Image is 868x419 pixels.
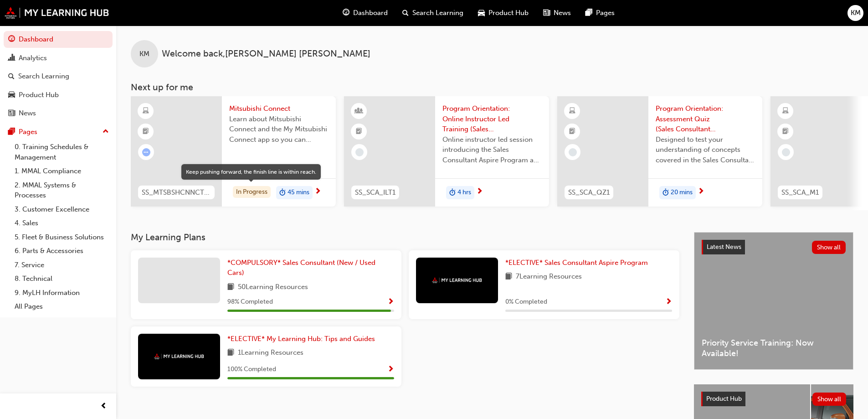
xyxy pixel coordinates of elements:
span: 45 mins [288,187,309,198]
span: book-icon [227,282,234,293]
span: *ELECTIVE* My Learning Hub: Tips and Guides [227,335,375,343]
span: duration-icon [279,187,286,199]
span: SS_SCA_M1 [781,187,819,198]
a: All Pages [11,300,113,314]
span: 50 Learning Resources [238,282,308,293]
span: news-icon [543,7,550,19]
span: next-icon [476,188,483,196]
a: 8. Technical [11,272,113,286]
a: 1. MMAL Compliance [11,164,113,178]
span: 7 Learning Resources [516,271,582,283]
span: learningRecordVerb_NONE-icon [355,148,364,156]
span: learningResourceType_ELEARNING-icon [569,105,575,117]
span: learningResourceType_INSTRUCTOR_LED-icon [356,105,362,117]
span: Pages [596,8,615,18]
a: Search Learning [4,68,113,85]
a: 5. Fleet & Business Solutions [11,230,113,244]
a: 6. Parts & Accessories [11,244,113,258]
span: learningResourceType_ELEARNING-icon [143,105,149,117]
a: SS_SCA_ILT1Program Orientation: Online Instructor Led Training (Sales Consultant Aspire Program)O... [344,96,549,207]
h3: Next up for me [116,82,868,93]
span: Designed to test your understanding of concepts covered in the Sales Consultant Aspire Program 'P... [656,134,755,166]
div: Pages [19,127,37,137]
span: SS_SCA_ILT1 [355,187,395,198]
span: 98 % Completed [227,297,273,307]
span: booktick-icon [569,126,575,138]
span: Learn about Mitsubishi Connect and the My Mitsubishi Connect app so you can explain its key featu... [229,114,329,145]
a: 3. Customer Excellence [11,202,113,217]
span: news-icon [8,109,15,118]
h3: My Learning Plans [131,232,679,243]
a: guage-iconDashboard [335,4,395,22]
span: search-icon [8,72,15,81]
a: 4. Sales [11,216,113,230]
span: booktick-icon [356,126,362,138]
span: Priority Service Training: Now Available! [702,338,846,358]
span: Latest News [707,243,741,251]
span: SS_SCA_QZ1 [568,187,610,198]
a: *ELECTIVE* My Learning Hub: Tips and Guides [227,334,379,344]
a: 7. Service [11,258,113,272]
button: KM [847,5,863,21]
span: learningRecordVerb_NONE-icon [782,148,790,156]
span: *ELECTIVE* Sales Consultant Aspire Program [505,259,648,267]
a: SS_MTSBSHCNNCT_M1Mitsubishi ConnectLearn about Mitsubishi Connect and the My Mitsubishi Connect a... [131,96,336,207]
div: Search Learning [18,71,69,82]
a: Latest NewsShow allPriority Service Training: Now Available! [694,232,853,370]
span: 1 Learning Resources [238,347,303,359]
span: prev-icon [100,401,107,412]
a: *ELECTIVE* Sales Consultant Aspire Program [505,258,652,268]
div: Product Hub [19,90,59,100]
span: KM [851,8,861,18]
a: car-iconProduct Hub [471,4,536,22]
span: learningRecordVerb_NONE-icon [569,148,577,156]
span: 0 % Completed [505,297,547,307]
a: 2. MMAL Systems & Processes [11,178,113,202]
span: Mitsubishi Connect [229,103,329,114]
span: News [554,8,571,18]
span: up-icon [103,126,109,138]
span: book-icon [505,271,512,283]
a: 9. MyLH Information [11,286,113,300]
span: search-icon [402,7,409,19]
a: pages-iconPages [578,4,622,22]
button: Show Progress [387,296,394,308]
button: Show Progress [665,296,672,308]
span: Online instructor led session introducing the Sales Consultant Aspire Program and outlining what ... [442,134,542,166]
span: Show Progress [665,298,672,306]
span: next-icon [314,188,321,196]
span: Dashboard [353,8,388,18]
button: Show all [812,241,846,254]
span: Product Hub [488,8,529,18]
span: duration-icon [449,187,456,199]
span: KM [139,49,149,59]
span: Welcome back , [PERSON_NAME] [PERSON_NAME] [162,49,370,59]
button: Pages [4,124,113,140]
a: SS_SCA_QZ1Program Orientation: Assessment Quiz (Sales Consultant Aspire Program)Designed to test ... [557,96,762,207]
span: Product Hub [706,395,742,403]
span: guage-icon [8,36,15,44]
span: 20 mins [671,187,693,198]
a: Analytics [4,50,113,67]
span: book-icon [227,347,234,359]
span: guage-icon [343,7,349,19]
span: 4 hrs [457,187,471,198]
span: Search Learning [412,8,463,18]
span: car-icon [478,7,485,19]
a: News [4,105,113,122]
span: Show Progress [387,366,394,374]
span: booktick-icon [143,126,149,138]
span: Show Progress [387,298,394,306]
a: news-iconNews [536,4,578,22]
img: mmal [154,353,204,359]
button: Show Progress [387,364,394,375]
span: *COMPULSORY* Sales Consultant (New / Used Cars) [227,259,375,277]
div: Analytics [19,53,47,63]
a: 0. Training Schedules & Management [11,140,113,164]
span: booktick-icon [782,126,789,138]
img: mmal [5,7,109,19]
a: Dashboard [4,31,113,48]
button: DashboardAnalyticsSearch LearningProduct HubNews [4,29,113,124]
span: 100 % Completed [227,364,276,375]
a: Product Hub [4,87,113,103]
